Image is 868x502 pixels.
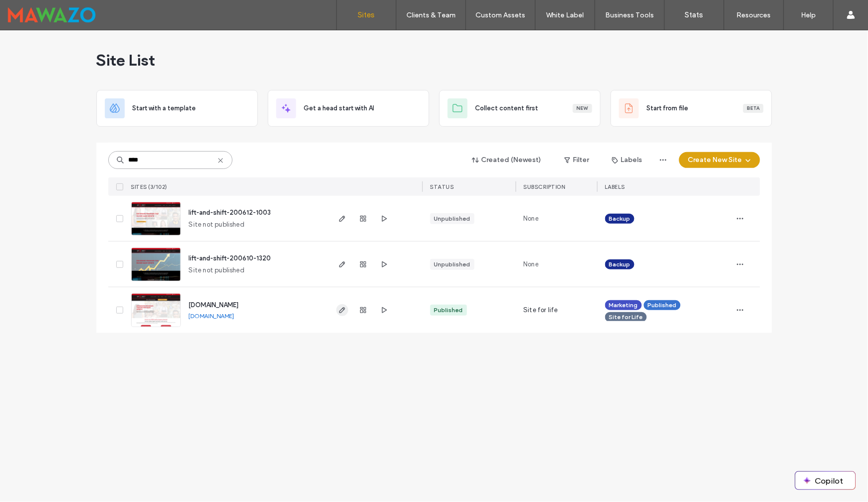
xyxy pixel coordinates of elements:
button: Copilot [795,472,856,490]
div: Beta [743,104,764,113]
div: Unpublished [434,260,471,269]
span: Start from file [647,103,689,113]
span: Get a head start with AI [304,103,375,113]
a: lift-and-shift-200612-1003 [189,209,271,216]
span: SUBSCRIPTION [524,183,566,190]
button: Create New Site [679,152,760,168]
label: Clients & Team [406,11,456,19]
div: New [573,104,592,113]
span: Site List [96,50,156,70]
div: Get a head start with AI [268,90,429,127]
div: Unpublished [434,214,471,223]
span: SITES (3/102) [131,183,168,190]
span: Start with a template [133,103,196,113]
span: Site for life [524,305,558,315]
span: Help [22,7,43,16]
span: LABELS [605,183,626,190]
label: Resources [737,11,771,19]
span: None [524,214,539,224]
span: Backup [609,214,631,223]
button: Created (Newest) [464,152,551,168]
a: [DOMAIN_NAME] [189,301,239,309]
label: Custom Assets [476,11,526,19]
span: Collect content first [475,103,539,113]
label: Sites [358,10,375,19]
div: Published [434,306,463,315]
button: Filter [554,152,599,168]
div: Collect content firstNew [439,90,601,127]
span: STATUS [430,183,454,190]
button: Labels [603,152,651,168]
span: Marketing [609,301,638,310]
label: Business Tools [606,11,654,19]
span: Site not published [189,220,245,230]
span: None [524,259,539,269]
label: White Label [547,11,584,19]
div: Start with a template [96,90,258,127]
span: Published [648,301,677,310]
a: lift-and-shift-200610-1320 [189,254,271,262]
span: Site not published [189,265,245,275]
span: Backup [609,260,631,269]
span: Site for Life [609,313,643,322]
label: Stats [685,10,704,19]
div: Start from fileBeta [611,90,772,127]
label: Help [801,11,816,19]
a: [DOMAIN_NAME] [189,312,235,320]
